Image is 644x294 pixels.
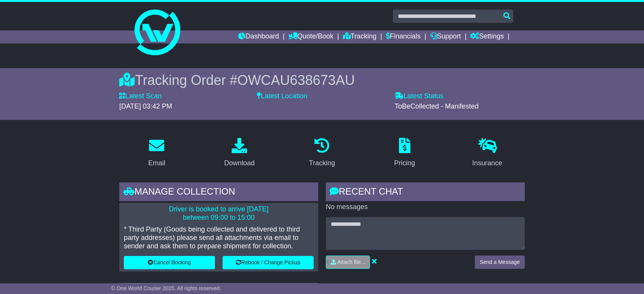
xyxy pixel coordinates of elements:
a: Email [143,135,170,171]
div: Download [224,158,255,168]
a: Tracking [304,135,340,171]
div: Email [148,158,165,168]
div: Manage collection [119,182,318,203]
div: Pricing [394,158,415,168]
div: Tracking Order # [119,72,525,88]
button: Send a Message [475,256,525,269]
a: Settings [470,30,504,43]
a: Pricing [389,135,420,171]
div: RECENT CHAT [326,182,525,203]
a: Quote/Book [288,30,333,43]
p: No messages [326,203,525,211]
label: Latest Status [395,92,444,101]
span: © One World Courier 2025. All rights reserved. [111,285,221,291]
a: Financials [386,30,421,43]
button: Rebook / Change Pickup [223,256,314,269]
p: Driver is booked to arrive [DATE] between 09:00 to 15:00 [124,205,314,222]
a: Support [430,30,461,43]
a: Download [219,135,260,171]
span: OWCAU638673AU [237,72,355,88]
p: * Third Party (Goods being collected and delivered to third party addresses) please send all atta... [124,225,314,250]
a: Insurance [467,135,507,171]
button: Cancel Booking [124,256,215,269]
div: Tracking [309,158,335,168]
span: ToBeCollected - Manifested [395,102,479,110]
div: Insurance [472,158,502,168]
a: Tracking [343,30,376,43]
label: Latest Scan [119,92,162,101]
a: Dashboard [238,30,279,43]
span: [DATE] 03:42 PM [119,102,172,110]
label: Latest Location [257,92,307,101]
